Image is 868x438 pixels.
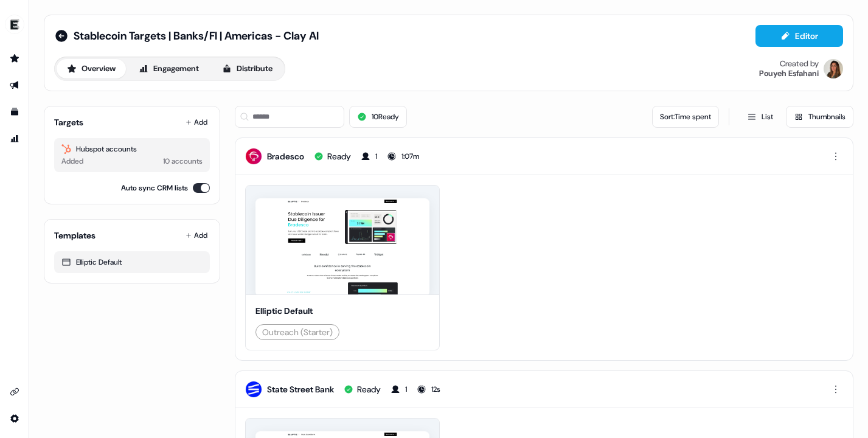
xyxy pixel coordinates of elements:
[759,69,819,78] div: Pouyeh Esfahani
[5,102,24,122] a: Go to templates
[755,31,843,44] a: Editor
[183,114,210,131] button: Add
[57,59,126,78] button: Overview
[824,59,843,78] img: Pouyeh
[5,49,24,68] a: Go to prospects
[183,227,210,244] button: Add
[61,155,83,167] div: Added
[267,383,334,395] div: State Street Bank
[357,383,381,395] div: Ready
[121,182,188,194] label: Auto sync CRM lists
[255,305,429,317] div: Elliptic Default
[5,75,24,95] a: Go to outbound experience
[74,29,319,43] span: Stablecoin Targets | Banks/FI | Americas - Clay AI
[327,150,351,162] div: Ready
[54,116,83,128] div: Targets
[739,106,781,128] button: List
[5,409,24,428] a: Go to integrations
[262,326,333,338] div: Outreach (Starter)
[212,59,283,78] button: Distribute
[401,150,419,162] div: 1:07m
[5,382,24,401] a: Go to integrations
[61,256,203,268] div: Elliptic Default
[431,383,440,395] div: 12s
[652,106,719,128] button: Sort:Time spent
[405,383,407,395] div: 1
[128,59,209,78] button: Engagement
[54,229,95,242] div: Templates
[61,143,203,155] div: Hubspot accounts
[780,59,819,69] div: Created by
[267,150,304,162] div: Bradesco
[349,106,407,128] button: 10Ready
[375,150,377,162] div: 1
[786,106,853,128] button: Thumbnails
[163,155,203,167] div: 10 accounts
[5,129,24,148] a: Go to attribution
[755,25,843,47] button: Editor
[255,198,429,296] img: asset preview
